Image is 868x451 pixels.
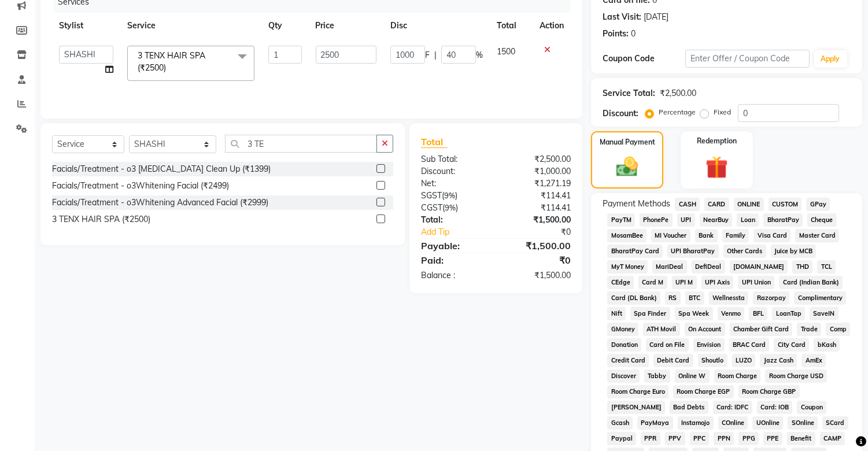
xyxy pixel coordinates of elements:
a: Add Tip [412,226,510,238]
span: CEdge [607,276,634,289]
div: [DATE] [644,11,668,23]
span: PayTM [607,213,635,227]
span: PPR [641,432,660,445]
span: MariDeal [652,260,687,273]
input: Search or Scan [225,135,377,153]
span: SCard [822,416,848,430]
div: ₹1,000.00 [496,165,580,178]
span: CARD [704,198,729,211]
span: MosamBee [607,229,647,242]
img: _gift.svg [699,153,735,182]
span: CGST [421,202,442,213]
span: [DOMAIN_NAME] [730,260,788,273]
span: Room Charge [714,369,761,383]
div: ₹2,500.00 [660,87,696,99]
span: UPI [677,213,695,227]
span: NearBuy [700,213,733,227]
span: Benefit [787,432,815,445]
span: Instamojo [678,416,714,430]
th: Qty [261,13,308,39]
span: GPay [806,198,830,211]
th: Stylist [52,13,120,39]
span: Credit Card [607,354,649,367]
th: Disc [383,13,490,39]
th: Service [120,13,261,39]
span: PPN [714,432,734,445]
span: BTC [685,291,704,305]
span: LUZO [732,354,756,367]
span: BharatPay Card [607,245,663,258]
span: 9% [444,191,455,200]
span: Donation [607,338,641,352]
div: ₹1,500.00 [496,239,580,253]
span: PPV [665,432,685,445]
span: Discover [607,369,640,383]
span: Chamber Gift Card [730,323,793,336]
div: Points: [603,28,629,40]
div: Net: [412,178,496,190]
span: Coupon [797,401,826,414]
span: Room Charge USD [765,369,827,383]
label: Fixed [714,107,731,117]
span: DefiDeal [692,260,725,273]
span: Payment Methods [603,198,670,210]
label: Manual Payment [600,137,655,147]
span: SGST [421,190,442,201]
div: ₹2,500.00 [496,153,580,165]
span: MyT Money [607,260,648,273]
span: Tabby [644,369,670,383]
button: Apply [814,50,847,68]
div: Sub Total: [412,153,496,165]
span: Card: IOB [757,401,793,414]
div: Service Total: [603,87,655,99]
div: Coupon Code [603,53,685,65]
div: 0 [631,28,636,40]
span: Online W [675,369,710,383]
span: Room Charge GBP [738,385,800,398]
span: Room Charge EGP [673,385,734,398]
div: Discount: [603,108,638,120]
div: ₹114.41 [496,190,580,202]
span: UPI M [672,276,697,289]
span: Spa Week [675,307,713,320]
span: Master Card [795,229,839,242]
span: Comp [826,323,850,336]
span: BRAC Card [729,338,770,352]
th: Price [309,13,383,39]
div: 3 TENX HAIR SPA (₹2500) [52,213,150,226]
label: Percentage [659,107,696,117]
input: Enter Offer / Coupon Code [685,50,809,68]
div: Facials/Treatment - o3Whitening Facial (₹2499) [52,180,229,192]
span: UPI Union [738,276,774,289]
span: GMoney [607,323,638,336]
span: PPG [738,432,759,445]
span: Bad Debts [670,401,708,414]
span: Paypal [607,432,636,445]
span: UPI Axis [701,276,734,289]
span: UOnline [752,416,783,430]
span: SOnline [788,416,818,430]
span: BFL [749,307,767,320]
span: SaveIN [810,307,839,320]
span: Envision [693,338,725,352]
div: ( ) [412,202,496,214]
div: Total: [412,214,496,226]
div: Discount: [412,165,496,178]
span: Wellnessta [709,291,749,305]
div: Balance : [412,269,496,282]
div: ₹114.41 [496,202,580,214]
span: TCL [817,260,836,273]
span: PayMaya [637,416,673,430]
span: Total [421,136,448,148]
span: Debit Card [653,354,693,367]
span: Complimentary [794,291,846,305]
div: ( ) [412,190,496,202]
span: Spa Finder [630,307,670,320]
div: ₹1,271.19 [496,178,580,190]
span: THD [792,260,812,273]
span: Shoutlo [698,354,727,367]
span: [PERSON_NAME] [607,401,665,414]
span: F [425,49,430,61]
span: Venmo [718,307,745,320]
div: Facials/Treatment - o3Whitening Advanced Facial (₹2999) [52,197,268,209]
